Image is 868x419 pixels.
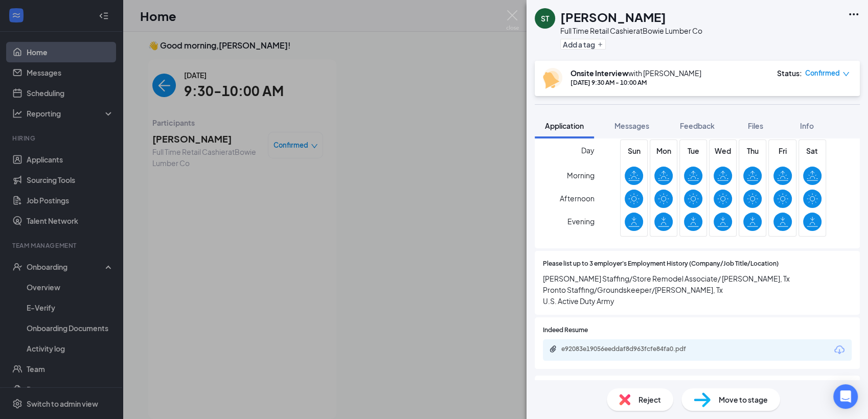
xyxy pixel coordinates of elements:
span: Feedback [680,121,715,130]
span: Thu [743,145,762,156]
span: Messages [614,121,649,130]
span: Confirmed [805,68,840,78]
span: Morning [567,166,595,184]
span: Sun [625,145,643,156]
h1: [PERSON_NAME] [560,8,666,26]
svg: Plus [597,41,603,48]
span: Application [545,121,584,130]
svg: Paperclip [549,345,557,353]
div: with [PERSON_NAME] [570,68,701,78]
span: Indeed Resume [543,325,588,335]
div: Status : [777,68,802,78]
span: Move to stage [719,394,768,405]
span: Sat [803,145,821,156]
svg: Ellipses [848,8,860,20]
button: PlusAdd a tag [560,39,606,50]
div: e92083e19056eeddaf8d963fcfe84fa0.pdf [561,345,704,353]
span: Fri [773,145,792,156]
span: Afternoon [560,189,595,207]
b: Onsite Interview [570,68,628,78]
span: Reject [638,394,661,405]
span: [PERSON_NAME] Staffing/Store Remodel Associate/ [PERSON_NAME], Tx Pronto Staffing/Groundskeeper/[... [543,273,852,307]
span: Please list up to 3 employer's Employment History (Company/Job Title/Location) [543,259,779,269]
div: [DATE] 9:30 AM - 10:00 AM [570,78,701,87]
div: Full Time Retail Cashier at Bowie Lumber Co [560,26,702,36]
span: Mon [654,145,673,156]
span: Day [581,145,595,156]
span: Tue [684,145,702,156]
div: Open Intercom Messenger [833,384,858,409]
div: ST [541,13,549,24]
svg: Download [833,344,846,356]
a: Paperclipe92083e19056eeddaf8d963fcfe84fa0.pdf [549,345,715,355]
span: down [842,71,850,78]
span: Files [748,121,763,130]
span: Info [800,121,814,130]
span: Evening [567,212,595,230]
span: Wed [714,145,732,156]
